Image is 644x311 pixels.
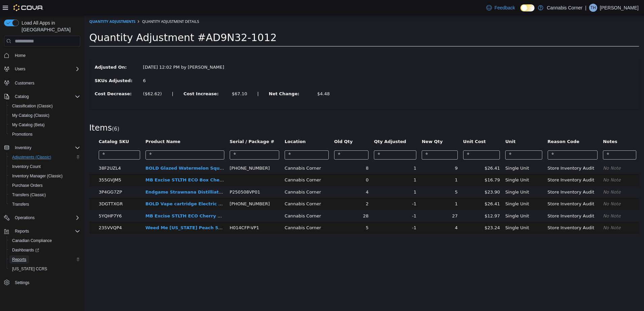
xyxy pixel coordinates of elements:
[12,247,39,253] span: Dashboards
[61,198,159,203] a: MB Excise STLTH ECO Cherry Lemon Ice
[61,162,165,167] a: MB Excise STLTH ECO Box Cherry Blast Ice
[247,147,287,159] td: 8
[12,93,31,101] button: Catalog
[12,93,80,101] span: Catalog
[1,92,83,101] button: Catalog
[9,191,80,199] span: Transfers (Classic)
[12,122,45,128] span: My Catalog (Beta)
[287,182,335,195] td: -1
[233,75,246,82] div: $4.48
[7,255,83,264] button: Reports
[13,4,43,11] img: Cova
[494,4,515,11] span: Feedback
[5,3,51,8] a: Quantity Adjustments
[94,75,143,82] label: Cost Increase:
[12,144,34,152] button: Inventory
[418,159,460,171] td: Single Unit
[590,4,596,12] span: TH
[12,173,63,179] span: Inventory Manager (Classic)
[12,214,37,222] button: Operations
[12,214,80,222] span: Operations
[7,236,83,245] button: Canadian Compliance
[9,172,80,180] span: Inventory Manager (Classic)
[200,150,237,155] span: Cannabis Corner
[15,145,31,150] span: Inventory
[12,182,59,195] td: 3DGTTXGR
[61,210,148,215] a: Weed Me [US_STATE] Peach 510 1g
[520,11,521,12] span: Dark Mode
[200,174,237,179] span: Cannabis Corner
[421,123,432,130] button: Unit
[15,80,34,86] span: Customers
[519,174,537,179] em: No Note
[19,20,80,33] span: Load All Apps in [GEOGRAPHIC_DATA]
[9,102,80,110] span: Classification (Classic)
[9,237,80,245] span: Canadian Compliance
[12,278,80,287] span: Settings
[54,48,146,55] div: [DATE] 12:02 PM by [PERSON_NAME]
[15,215,35,220] span: Operations
[7,190,83,200] button: Transfers (Classic)
[418,206,460,218] td: Single Unit
[9,181,45,189] a: Purchase Orders
[463,123,497,130] button: Reason Code
[7,152,83,162] button: Adjustments (Classic)
[12,51,80,60] span: Home
[143,147,198,159] td: [PHONE_NUMBER]
[7,162,83,171] button: Inventory Count
[7,101,83,111] button: Classification (Classic)
[519,210,537,215] em: No Note
[12,266,47,272] span: [US_STATE] CCRS
[600,4,639,12] p: [PERSON_NAME]
[12,159,59,171] td: 355GVJM5
[7,200,83,209] button: Transfers
[335,182,376,195] td: 1
[9,121,47,129] a: My Catalog (Beta)
[418,171,460,183] td: Single Unit
[5,16,193,28] span: Quantity Adjustment #AD9N32-1012
[461,171,516,183] td: Store Inventory Audit
[12,279,32,287] a: Settings
[61,174,156,179] a: Endgame Strawnana Distilliate 1g 510
[12,206,59,218] td: 235VVQP4
[9,181,80,189] span: Purchase Orders
[12,79,37,87] a: Customers
[585,4,586,12] p: |
[376,147,419,159] td: $26.41
[7,264,83,274] button: [US_STATE] CCRS
[376,182,419,195] td: $26.41
[9,153,80,161] span: Adjustments (Classic)
[15,229,29,234] span: Reports
[287,195,335,207] td: -1
[520,4,535,11] input: Dark Mode
[9,121,80,129] span: My Catalog (Beta)
[379,123,403,130] button: Unit Cost
[9,200,80,208] span: Transfers
[12,195,59,207] td: 5YQHP7Y6
[9,102,56,110] a: Classification (Classic)
[12,103,53,109] span: Classification (Classic)
[418,195,460,207] td: Single Unit
[461,147,516,159] td: Store Inventory Audit
[12,144,80,152] span: Inventory
[1,64,83,74] button: Users
[1,50,83,60] button: Home
[9,111,52,119] a: My Catalog (Classic)
[247,182,287,195] td: 2
[12,183,43,188] span: Purchase Orders
[9,255,29,264] a: Reports
[9,246,42,254] a: Dashboards
[1,143,83,152] button: Inventory
[200,210,237,215] span: Cannabis Corner
[9,172,65,180] a: Inventory Manager (Classic)
[61,123,98,130] button: Product Name
[61,150,205,155] a: BOLD Glazed Watermelon Squeeze Liquid Diamond 1g 510
[589,4,597,12] div: Tania Hines
[1,278,83,287] button: Settings
[200,186,237,191] span: Cannabis Corner
[461,206,516,218] td: Store Inventory Audit
[335,171,376,183] td: 5
[5,75,54,82] label: Cost Decrease:
[4,48,80,305] nav: Complex example
[9,265,80,273] span: Washington CCRS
